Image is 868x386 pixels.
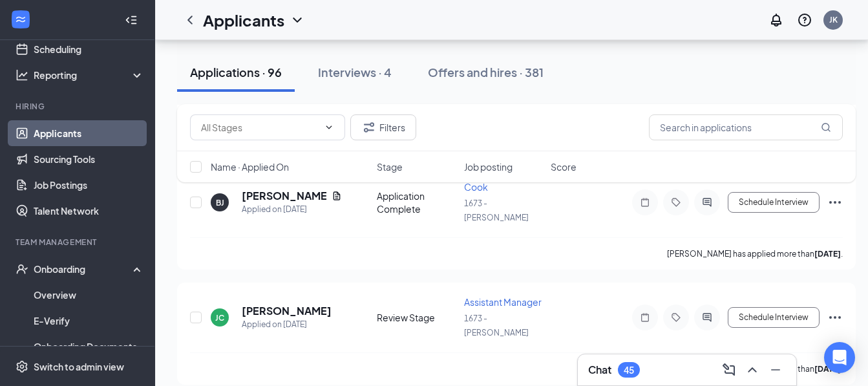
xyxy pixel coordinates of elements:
[551,160,577,173] span: Score
[827,195,843,210] svg: Ellipses
[16,101,142,112] div: Hiring
[464,314,529,338] span: 1673 - [PERSON_NAME]
[34,146,144,172] a: Sourcing Tools
[719,359,739,380] button: ComposeMessage
[377,311,456,324] div: Review Stage
[350,114,416,140] button: Filter Filters
[242,203,342,216] div: Applied on [DATE]
[14,13,27,26] svg: WorkstreamLogo
[649,114,843,140] input: Search in applications
[215,312,224,323] div: JC
[242,318,332,331] div: Applied on [DATE]
[768,362,783,378] svg: Minimize
[827,310,843,325] svg: Ellipses
[34,308,144,334] a: E-Verify
[377,189,456,215] div: Application Complete
[201,120,319,134] input: All Stages
[721,362,737,378] svg: ComposeMessage
[742,359,763,380] button: ChevronUp
[203,9,284,31] h1: Applicants
[318,64,392,80] div: Interviews · 4
[768,12,784,28] svg: Notifications
[377,160,403,173] span: Stage
[728,307,820,328] button: Schedule Interview
[765,359,786,380] button: Minimize
[190,64,282,80] div: Applications · 96
[16,263,28,275] svg: UserCheck
[699,312,715,323] svg: ActiveChat
[16,360,28,373] svg: Settings
[361,120,377,135] svg: Filter
[464,296,542,308] span: Assistant Manager
[34,334,144,359] a: Onboarding Documents
[814,249,841,259] b: [DATE]
[728,192,820,213] button: Schedule Interview
[464,160,513,173] span: Job posting
[34,263,133,275] div: Onboarding
[332,191,342,201] svg: Document
[668,197,684,208] svg: Tag
[242,189,326,203] h5: [PERSON_NAME]
[588,363,611,377] h3: Chat
[290,12,305,28] svg: ChevronDown
[34,69,145,81] div: Reporting
[667,248,843,259] p: [PERSON_NAME] has applied more than .
[829,14,838,25] div: JK
[745,362,760,378] svg: ChevronUp
[216,197,224,208] div: BJ
[464,198,529,222] span: 1673 - [PERSON_NAME]
[668,312,684,323] svg: Tag
[16,69,28,81] svg: Analysis
[797,12,812,28] svg: QuestionInfo
[34,282,144,308] a: Overview
[16,237,142,248] div: Team Management
[34,360,124,373] div: Switch to admin view
[182,12,198,28] svg: ChevronLeft
[211,160,289,173] span: Name · Applied On
[34,172,144,198] a: Job Postings
[125,14,138,27] svg: Collapse
[814,364,841,374] b: [DATE]
[699,197,715,208] svg: ActiveChat
[242,304,332,318] h5: [PERSON_NAME]
[637,312,653,323] svg: Note
[624,365,634,376] div: 45
[324,122,334,133] svg: ChevronDown
[821,122,831,133] svg: MagnifyingGlass
[34,36,144,62] a: Scheduling
[34,120,144,146] a: Applicants
[824,342,855,373] div: Open Intercom Messenger
[428,64,544,80] div: Offers and hires · 381
[34,198,144,224] a: Talent Network
[637,197,653,208] svg: Note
